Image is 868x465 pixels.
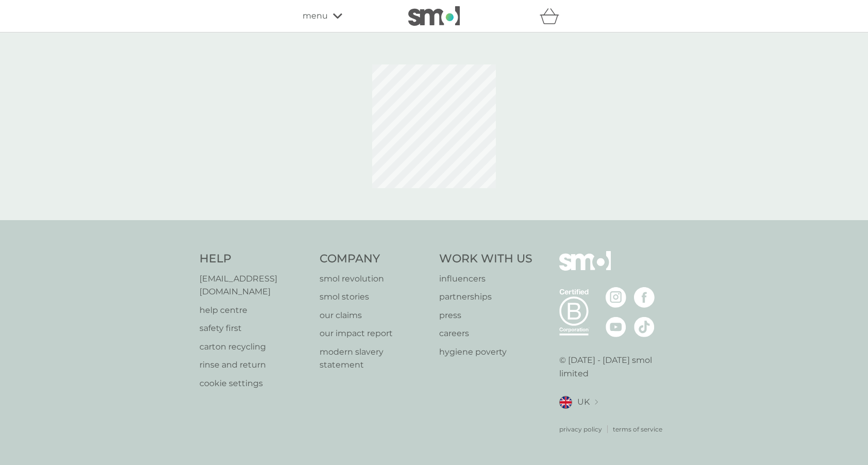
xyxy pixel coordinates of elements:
span: UK [577,395,590,409]
a: [EMAIL_ADDRESS][DOMAIN_NAME] [199,272,309,298]
a: careers [439,327,532,340]
a: smol stories [320,290,429,304]
a: our claims [320,309,429,322]
a: influencers [439,272,532,286]
a: hygiene poverty [439,345,532,359]
h4: Help [199,251,309,267]
h4: Work With Us [439,251,532,267]
div: basket [540,6,565,26]
img: smol [408,6,460,26]
span: menu [303,9,328,23]
img: select a new location [595,400,598,405]
a: our impact report [320,327,429,340]
a: cookie settings [199,377,309,390]
h4: Company [320,251,429,267]
img: visit the smol Facebook page [634,287,655,308]
a: carton recycling [199,340,309,354]
a: help centre [199,304,309,317]
a: press [439,309,532,322]
a: partnerships [439,290,532,304]
a: smol revolution [320,272,429,286]
img: visit the smol Instagram page [606,287,626,308]
a: privacy policy [559,424,602,434]
p: © [DATE] - [DATE] smol limited [559,354,669,380]
img: UK flag [559,396,572,409]
img: visit the smol Youtube page [606,317,626,337]
img: visit the smol Tiktok page [634,317,655,337]
a: safety first [199,322,309,335]
a: rinse and return [199,358,309,372]
img: smol [559,251,611,286]
a: modern slavery statement [320,345,429,372]
a: terms of service [613,424,662,434]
